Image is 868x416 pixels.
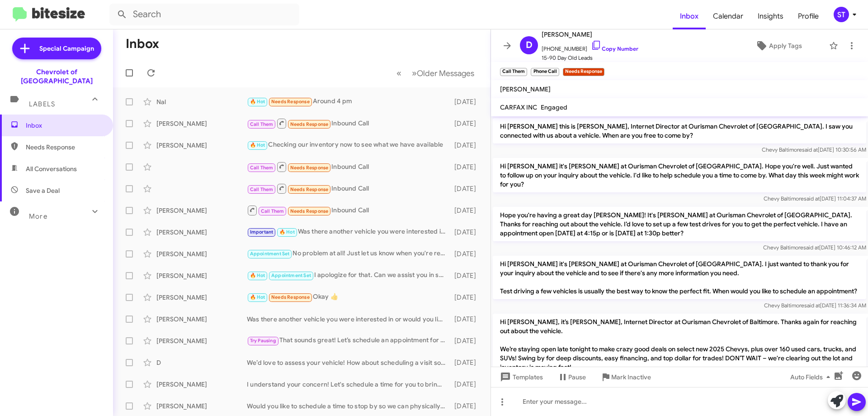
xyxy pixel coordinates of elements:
[250,338,276,344] span: Try Pausing
[493,158,866,192] p: Hi [PERSON_NAME] it's [PERSON_NAME] at Ourisman Chevrolet of [GEOGRAPHIC_DATA]. Hope you're well....
[156,402,247,411] div: [PERSON_NAME]
[500,68,527,76] small: Call Them
[450,141,483,150] div: [DATE]
[783,369,841,385] button: Auto Fields
[450,228,483,237] div: [DATE]
[290,186,329,192] span: Needs Response
[39,44,94,53] span: Special Campaign
[156,97,247,106] div: Nal
[109,4,299,25] input: Search
[763,244,866,251] span: Chevy Baltimore [DATE] 10:46:12 AM
[450,163,483,172] div: [DATE]
[750,3,791,29] a: Insights
[26,164,77,173] span: All Conversations
[493,256,866,299] p: Hi [PERSON_NAME] it's [PERSON_NAME] at Ourisman Chevrolet of [GEOGRAPHIC_DATA]. I just wanted to ...
[803,244,819,251] span: said at
[29,100,55,108] span: Labels
[271,273,311,278] span: Appointment Set
[250,99,265,105] span: 🔥 Hot
[591,45,638,52] a: Copy Number
[568,369,586,385] span: Pause
[769,38,802,54] span: Apply Tags
[542,29,638,40] span: [PERSON_NAME]
[156,228,247,237] div: [PERSON_NAME]
[156,141,247,150] div: [PERSON_NAME]
[156,293,247,302] div: [PERSON_NAME]
[673,3,706,29] a: Inbox
[450,336,483,345] div: [DATE]
[531,68,559,76] small: Phone Call
[391,64,407,82] button: Previous
[526,38,533,53] span: D
[156,380,247,389] div: [PERSON_NAME]
[826,7,858,22] button: ST
[450,119,483,128] div: [DATE]
[156,315,247,324] div: [PERSON_NAME]
[706,3,750,29] a: Calendar
[417,68,474,78] span: Older Messages
[247,249,450,259] div: No problem at all! Just let us know when you're ready.
[450,380,483,389] div: [DATE]
[493,314,866,393] p: Hi [PERSON_NAME], it’s [PERSON_NAME], Internet Director at Ourisman Chevrolet of Baltimore. Thank...
[406,64,480,82] button: Next
[450,184,483,193] div: [DATE]
[250,294,265,300] span: 🔥 Hot
[250,121,274,127] span: Call Them
[493,118,866,143] p: Hi [PERSON_NAME] this is [PERSON_NAME], Internet Director at Ourisman Chevrolet of [GEOGRAPHIC_DA...
[156,249,247,258] div: [PERSON_NAME]
[250,165,274,171] span: Call Them
[611,369,651,385] span: Mark Inactive
[12,38,101,59] a: Special Campaign
[261,208,284,214] span: Call Them
[593,369,658,385] button: Mark Inactive
[156,206,247,215] div: [PERSON_NAME]
[396,67,401,79] span: «
[247,358,450,367] div: We’d love to assess your vehicle! How about scheduling a visit so we can evaluate it and discuss ...
[500,103,537,111] span: CARFAX INC
[250,251,290,257] span: Appointment Set
[541,103,567,111] span: Engaged
[247,118,450,129] div: Inbound Call
[412,67,417,79] span: »
[247,205,450,216] div: Inbound Call
[498,369,543,385] span: Templates
[791,3,826,29] a: Profile
[563,68,604,76] small: Needs Response
[500,85,551,93] span: [PERSON_NAME]
[247,380,450,389] div: I understand your concern! Let's schedule a time for you to bring in your C 300, and we can evalu...
[834,7,849,22] div: ST
[279,229,295,235] span: 🔥 Hot
[493,207,866,241] p: Hope you're having a great day [PERSON_NAME]! It's [PERSON_NAME] at Ourisman Chevrolet of [GEOGRA...
[247,315,450,324] div: Was there another vehicle you were interested in or would you like for me to send you the link to...
[450,271,483,280] div: [DATE]
[247,335,450,346] div: That sounds great! Let’s schedule an appointment for next week to check out your Pilot. What day ...
[804,302,820,309] span: said at
[290,121,329,127] span: Needs Response
[250,273,265,278] span: 🔥 Hot
[764,302,866,309] span: Chevy Baltimore [DATE] 11:36:34 AM
[542,40,638,53] span: [PHONE_NUMBER]
[802,146,818,153] span: said at
[247,270,450,281] div: I apologize for that. Can we assist you in scheduling an appointment to discuss buying your vehicle?
[271,294,310,300] span: Needs Response
[491,369,550,385] button: Templates
[450,249,483,258] div: [DATE]
[550,369,593,385] button: Pause
[247,402,450,411] div: Would you like to schedule a time to stop by so we can physically see your vehicle for an offer?
[247,292,450,302] div: Okay 👍
[250,186,274,192] span: Call Them
[542,53,638,62] span: 15-90 Day Old Leads
[392,64,480,82] nav: Page navigation example
[156,336,247,345] div: [PERSON_NAME]
[247,140,450,150] div: Checking our inventory now to see what we have available
[26,186,60,195] span: Save a Deal
[450,293,483,302] div: [DATE]
[126,37,159,51] h1: Inbox
[450,97,483,106] div: [DATE]
[26,143,103,152] span: Needs Response
[762,146,866,153] span: Chevy Baltimore [DATE] 10:30:56 AM
[156,271,247,280] div: [PERSON_NAME]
